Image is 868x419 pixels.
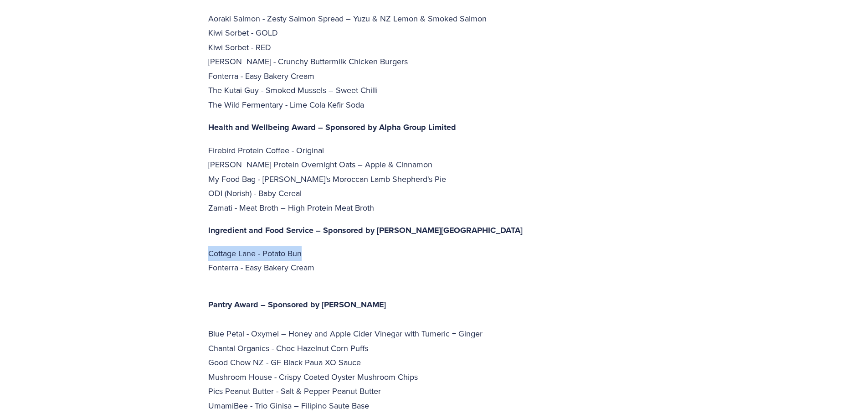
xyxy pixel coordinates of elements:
p: Firebird Protein Coffee - Original [PERSON_NAME] Protein Overnight Oats – Apple & Cinnamon My Foo... [208,143,660,215]
p: Blue Petal - Oxymel – Honey and Apple Cider Vinegar with Tumeric + Ginger Chantal Organics - Choc... [208,283,660,413]
p: Cottage Lane - Potato Bun Fonterra - Easy Bakery Cream [208,246,660,275]
strong: Health and Wellbeing Award – Sponsored by Alpha Group Limited [208,121,456,133]
p: Aoraki Salmon - Zesty Salmon Spread – Yuzu & NZ Lemon & Smoked Salmon Kiwi Sorbet - GOLD Kiwi Sor... [208,11,660,112]
strong: Ingredient and Food Service – Sponsored by [PERSON_NAME][GEOGRAPHIC_DATA] [208,224,523,236]
strong: Pantry Award – Sponsored by [PERSON_NAME] [208,299,386,310]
